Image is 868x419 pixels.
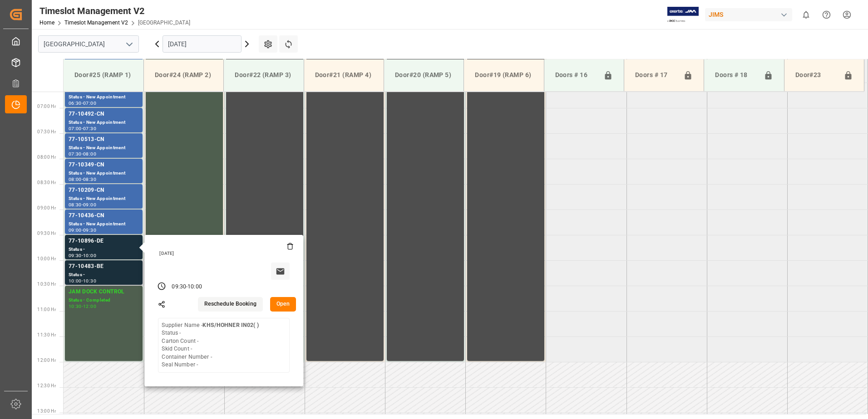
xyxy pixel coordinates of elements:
div: - [82,253,83,258]
div: 10:00 [83,253,96,258]
div: - [82,279,83,283]
span: 09:00 Hr [37,205,56,210]
div: Status - [69,271,139,279]
div: 08:30 [69,203,82,207]
span: 07:30 Hr [37,129,56,134]
div: 07:00 [69,127,82,131]
div: 09:30 [172,283,186,291]
div: - [82,177,83,181]
span: 09:30 Hr [37,231,56,236]
div: 09:30 [69,253,82,258]
div: - [82,304,83,308]
div: Status - [69,246,139,253]
div: [DATE] [156,250,293,257]
div: 09:00 [83,203,96,207]
input: DD.MM.YYYY [163,35,242,53]
div: 10:00 [187,283,202,291]
div: Door#21 (RAMP 4) [311,67,376,83]
button: Help Center [816,5,837,25]
div: 09:00 [69,228,82,232]
span: 08:30 Hr [37,180,56,185]
div: 09:30 [83,228,96,232]
span: 07:00 Hr [37,104,56,109]
div: Status - New Appointment [69,220,139,228]
div: 10:00 [69,279,82,283]
div: - [82,228,83,232]
button: Reschedule Booking [198,297,263,312]
div: - [186,283,187,291]
span: 08:00 Hr [37,155,56,160]
div: Status - New Appointment [69,144,139,152]
div: Door#24 (RAMP 2) [151,67,216,83]
div: 77-10209-CN [69,186,139,195]
b: KHS/HOHNER IN02( ) [202,322,258,328]
button: Open [270,297,296,312]
div: 77-10483-BE [69,262,139,271]
div: Doors # 16 [552,67,600,84]
div: JAM DOCK VOLUME CONTROL [310,59,380,68]
div: Doors # 18 [711,67,759,84]
div: Status - Completed [69,297,139,304]
span: 11:30 Hr [37,332,56,337]
span: 12:00 Hr [37,358,56,363]
div: CONTAINER RESERVED [149,59,219,68]
div: 08:00 [83,152,96,156]
div: 77-10436-CN [69,211,139,220]
div: 08:30 [83,177,96,181]
button: JIMS [705,6,796,23]
div: 07:30 [69,152,82,156]
span: 10:30 Hr [37,282,56,287]
div: - [82,127,83,131]
div: JAM DOCK VOLUME CONTROL [230,59,300,68]
div: Door#19 (RAMP 6) [471,67,536,83]
div: 10:30 [83,279,96,283]
div: JAM DOCK CONTROL [69,287,139,297]
button: open menu [122,37,136,51]
div: JAM DOCK VOLUME CONTROL [390,59,460,68]
div: 77-10349-CN [69,161,139,170]
div: - [82,203,83,207]
div: - [82,152,83,156]
div: Door#22 (RAMP 3) [231,67,296,83]
div: Timeslot Management V2 [39,4,190,18]
div: Door#23 [792,67,840,84]
div: 07:00 [83,101,96,105]
div: 12:00 [83,304,96,308]
input: Type to search/select [38,35,139,53]
div: Door#25 (RAMP 1) [71,67,136,83]
span: 11:00 Hr [37,307,56,312]
div: Status - New Appointment [69,119,139,127]
div: Status - New Appointment [69,93,139,101]
div: Status - New Appointment [69,195,139,203]
div: 06:30 [69,101,82,105]
div: - [82,101,83,105]
span: 13:00 Hr [37,409,56,414]
button: show 0 new notifications [796,5,816,25]
div: JAM DOCK VOLUME CONTROL [471,59,541,68]
a: Home [39,19,54,26]
img: Exertis%20JAM%20-%20Email%20Logo.jpg_1722504956.jpg [667,7,699,23]
div: Doors # 17 [631,67,680,84]
div: 08:00 [69,177,82,181]
div: Supplier Name - Status - Carton Count - Skid Count - Container Number - Seal Number - [162,322,258,369]
div: Status - New Appointment [69,170,139,177]
span: 12:30 Hr [37,383,56,388]
div: 77-10815-IT [69,59,139,68]
div: 77-10492-CN [69,110,139,119]
div: 10:30 [69,304,82,308]
div: 77-10896-DE [69,237,139,246]
div: 07:30 [83,127,96,131]
div: JIMS [705,8,792,21]
a: Timeslot Management V2 [64,19,128,26]
span: 10:00 Hr [37,256,56,261]
div: 77-10513-CN [69,135,139,144]
div: Door#20 (RAMP 5) [391,67,456,83]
